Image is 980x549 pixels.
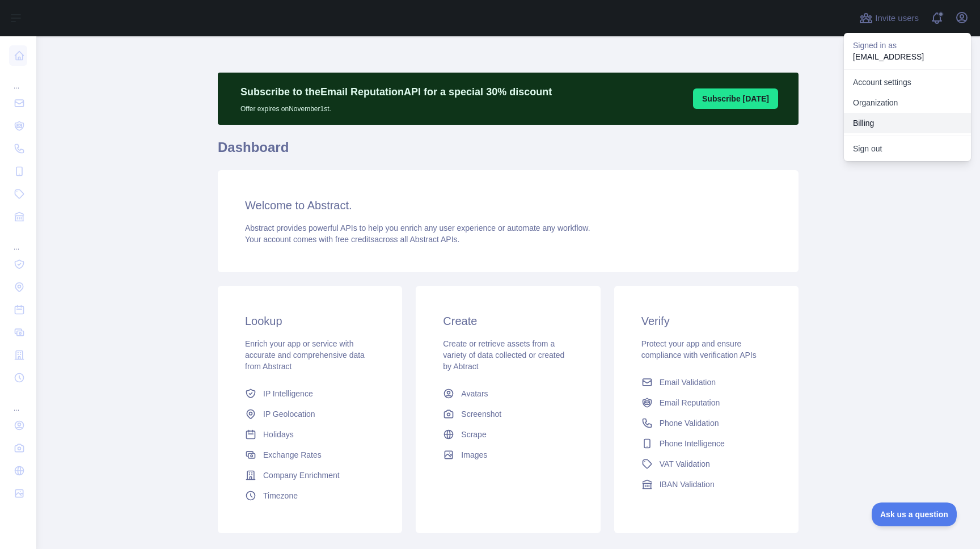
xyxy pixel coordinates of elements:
span: Images [461,449,487,461]
a: Exchange Rates [240,445,379,465]
span: VAT Validation [660,458,710,470]
span: Invite users [875,12,919,25]
span: Email Reputation [660,397,720,408]
span: free credits [335,235,374,244]
h3: Lookup [245,313,375,329]
a: Images [438,445,577,465]
h3: Welcome to Abstract. [245,197,771,213]
div: ... [9,390,27,413]
span: Your account comes with across all Abstract APIs. [245,235,459,244]
span: Screenshot [461,408,501,420]
span: Exchange Rates [263,449,322,461]
a: Scrape [438,424,577,445]
p: Offer expires on November 1st. [240,100,552,113]
a: Screenshot [438,404,577,424]
a: Phone Intelligence [637,433,776,454]
p: [EMAIL_ADDRESS] [853,51,962,62]
span: Phone Intelligence [660,438,725,449]
span: Email Validation [660,377,716,388]
a: Email Validation [637,372,776,392]
a: Account settings [844,72,971,92]
span: Create or retrieve assets from a variety of data collected or created by Abtract [443,339,564,371]
span: Avatars [461,388,488,399]
p: Subscribe to the Email Reputation API for a special 30 % discount [240,84,552,100]
div: ... [9,229,27,252]
a: IP Intelligence [240,383,379,404]
a: Organization [844,92,971,113]
span: Scrape [461,429,486,440]
span: Protect your app and ensure compliance with verification APIs [641,339,757,360]
span: Timezone [263,490,298,501]
a: Email Reputation [637,392,776,413]
h3: Create [443,313,573,329]
span: Holidays [263,429,294,440]
button: Invite users [857,9,921,27]
a: IP Geolocation [240,404,379,424]
span: IP Geolocation [263,408,315,420]
p: Signed in as [853,40,962,51]
button: Sign out [844,138,971,159]
a: VAT Validation [637,454,776,474]
span: Company Enrichment [263,470,340,481]
h3: Verify [641,313,771,329]
span: IP Intelligence [263,388,313,399]
div: ... [9,68,27,91]
a: Timezone [240,485,379,506]
iframe: Toggle Customer Support [872,502,957,526]
span: Enrich your app or service with accurate and comprehensive data from Abstract [245,339,365,371]
a: Avatars [438,383,577,404]
span: Phone Validation [660,417,719,429]
a: IBAN Validation [637,474,776,495]
a: Holidays [240,424,379,445]
a: Phone Validation [637,413,776,433]
span: Abstract provides powerful APIs to help you enrich any user experience or automate any workflow. [245,223,590,233]
a: Company Enrichment [240,465,379,485]
h1: Dashboard [218,138,799,166]
button: Subscribe [DATE] [693,88,778,109]
span: IBAN Validation [660,479,715,490]
button: Billing [844,113,971,133]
